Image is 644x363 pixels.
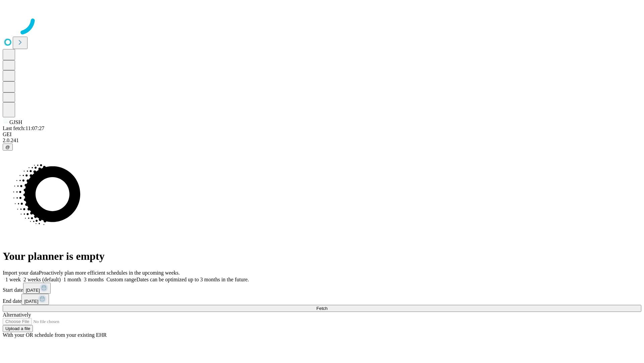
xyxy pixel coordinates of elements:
[3,137,641,144] div: 2.0.241
[3,270,39,276] span: Import your data
[84,277,104,282] span: 3 months
[21,294,49,305] button: [DATE]
[23,283,51,294] button: [DATE]
[3,305,641,312] button: Fetch
[3,250,641,263] h1: Your planner is empty
[5,145,10,150] span: @
[3,144,13,151] button: @
[3,294,641,305] div: End date
[3,312,31,318] span: Alternatively
[137,277,249,282] span: Dates can be optimized up to 3 months in the future.
[3,332,107,338] span: With your OR schedule from your existing EHR
[23,277,61,282] span: 2 weeks (default)
[3,125,44,131] span: Last fetch: 11:07:27
[26,288,40,293] span: [DATE]
[3,283,641,294] div: Start date
[5,277,21,282] span: 1 week
[39,270,180,276] span: Proactively plan more efficient schedules in the upcoming weeks.
[106,277,136,282] span: Custom range
[9,119,22,125] span: GJSH
[3,131,641,137] div: GEI
[24,299,38,304] span: [DATE]
[3,325,33,332] button: Upload a file
[316,306,327,311] span: Fetch
[63,277,81,282] span: 1 month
